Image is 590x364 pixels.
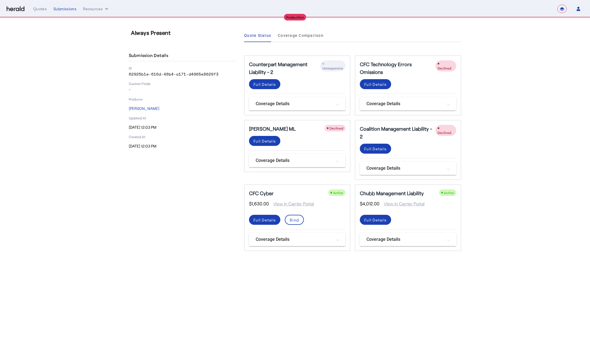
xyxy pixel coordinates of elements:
[244,29,271,42] a: Quote Status
[249,136,280,146] button: Full Details
[360,144,391,154] button: Full Details
[256,236,332,243] mat-panel-title: Coverage Details
[284,14,306,20] div: Production
[360,97,456,110] mat-expansion-panel-header: Coverage Details
[131,29,240,37] h3: Always Present
[129,71,237,77] p: 62925b1e-616d-48b4-a171-d4965e8629f3
[129,143,237,149] p: [DATE] 12:03 PM
[129,135,237,139] p: Created At
[379,200,425,207] span: View in Carrier Portal
[129,106,237,111] p: [PERSON_NAME]
[256,157,332,164] mat-panel-title: Coverage Details
[269,200,314,207] span: View in Carrier Portal
[438,131,451,135] span: Declined
[360,162,456,175] mat-expansion-panel-header: Coverage Details
[360,189,424,197] h5: Chubb Management Liability
[129,66,237,70] p: ID
[256,100,332,107] mat-panel-title: Coverage Details
[129,81,237,86] p: Custom Fields
[244,33,271,37] span: Quote Status
[360,200,379,207] span: $4,012.00
[249,60,320,76] h5: Counterpart Management Liability - 2
[249,125,296,133] h5: [PERSON_NAME] ML
[249,97,345,110] mat-expansion-panel-header: Coverage Details
[129,97,237,101] p: Producer
[278,33,324,37] span: Coverage Comparison
[360,125,435,140] h5: Coalition Management Liability - 2
[290,217,299,223] div: Bind
[285,215,304,225] button: Bind
[249,154,345,167] mat-expansion-panel-header: Coverage Details
[360,215,391,225] button: Full Details
[364,81,387,87] div: Full Details
[366,236,443,243] mat-panel-title: Coverage Details
[33,6,47,12] div: Quotes
[364,217,387,223] div: Full Details
[366,165,443,172] mat-panel-title: Coverage Details
[253,81,276,87] div: Full Details
[360,79,391,89] button: Full Details
[360,60,435,76] h5: CFC Technology Errors Omissions
[249,189,274,197] h5: CFC Cyber
[7,6,24,12] img: Herald Logo
[249,233,345,246] mat-expansion-panel-header: Coverage Details
[364,146,387,152] div: Full Details
[253,138,276,144] div: Full Details
[366,100,443,107] mat-panel-title: Coverage Details
[278,29,324,42] a: Coverage Comparison
[129,52,170,59] h4: Submission Details
[330,126,343,130] span: Declined
[249,200,269,207] span: $1,630.00
[53,6,76,12] div: Submissions
[129,125,237,130] p: [DATE] 12:03 PM
[360,233,456,246] mat-expansion-panel-header: Coverage Details
[249,79,280,89] button: Full Details
[444,191,454,195] span: Active
[438,66,451,70] span: Declined
[322,66,343,70] span: Unresponsive
[333,191,343,195] span: Active
[129,87,237,92] p: -
[249,215,280,225] button: Full Details
[253,217,276,223] div: Full Details
[83,6,109,12] button: Resources dropdown menu
[129,116,237,120] p: Updated At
